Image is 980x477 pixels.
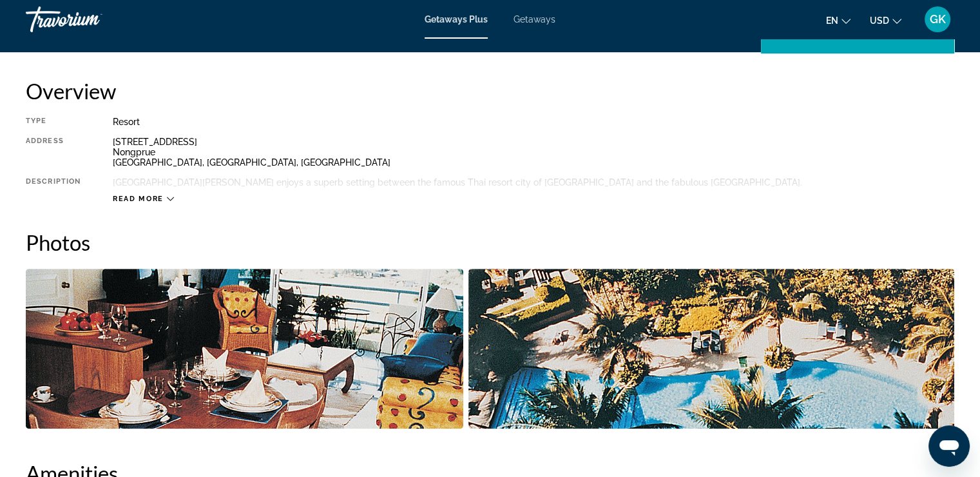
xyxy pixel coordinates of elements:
div: Resort [113,117,954,127]
span: USD [870,15,889,26]
iframe: Кнопка запуска окна обмена сообщениями [928,425,970,467]
div: [STREET_ADDRESS] Nongprue [GEOGRAPHIC_DATA], [GEOGRAPHIC_DATA], [GEOGRAPHIC_DATA] [113,137,954,168]
a: Travorium [26,3,155,36]
h2: Overview [26,78,954,104]
div: Address [26,137,81,168]
button: Open full-screen image slider [26,268,463,429]
span: GK [930,13,946,26]
div: Description [26,177,81,188]
button: Read more [113,194,174,204]
span: Read more [113,195,164,203]
button: User Menu [921,6,954,33]
button: Change currency [870,11,901,30]
span: en [826,15,838,26]
a: Getaways [514,14,555,24]
h2: Photos [26,229,954,255]
button: Change language [826,11,850,30]
button: Open full-screen image slider [468,268,954,429]
div: Type [26,117,81,127]
a: Getaways Plus [425,14,488,24]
